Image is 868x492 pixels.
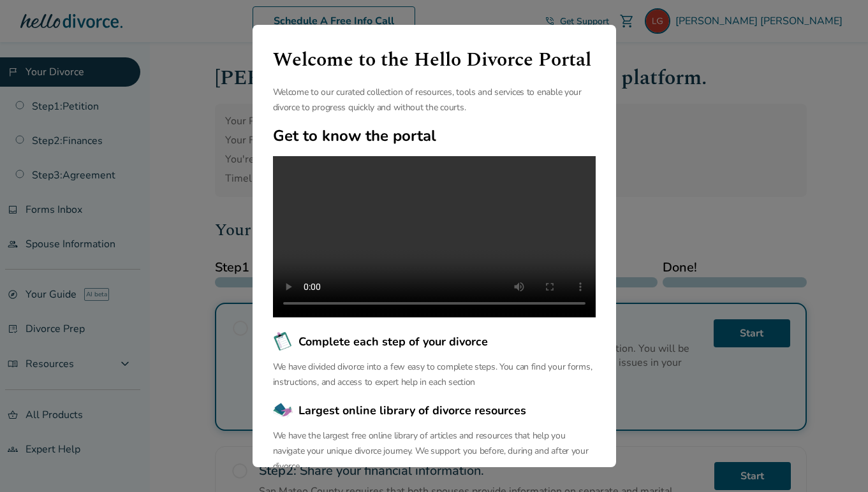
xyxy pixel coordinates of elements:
iframe: Chat Widget [804,431,868,492]
img: Complete each step of your divorce [273,331,293,352]
h1: Welcome to the Hello Divorce Portal [273,45,596,75]
p: We have the largest free online library of articles and resources that help you navigate your uni... [273,428,596,474]
span: Largest online library of divorce resources [298,402,526,419]
h2: Get to know the portal [273,126,596,146]
span: Complete each step of your divorce [298,333,488,350]
p: We have divided divorce into a few easy to complete steps. You can find your forms, instructions,... [273,359,596,390]
p: Welcome to our curated collection of resources, tools and services to enable your divorce to prog... [273,85,596,115]
img: Largest online library of divorce resources [273,400,293,421]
